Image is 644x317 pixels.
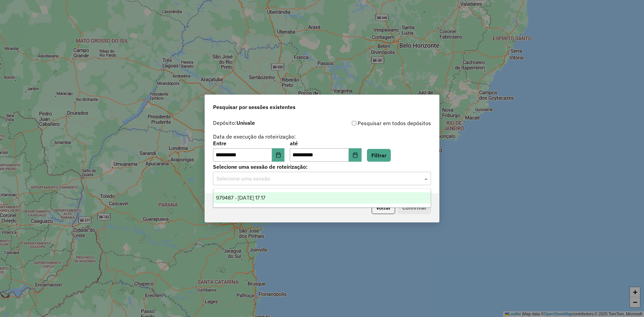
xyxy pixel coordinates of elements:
label: Depósito: [213,119,255,127]
button: Choose Date [272,148,285,162]
button: Choose Date [349,148,362,162]
span: 979487 - [DATE] 17:17 [216,195,265,201]
button: Filtrar [367,149,391,162]
label: Data de execução da roteirização: [213,133,296,141]
button: Voltar [372,201,395,214]
label: até [290,139,361,147]
span: Pesquisar por sessões existentes [213,103,296,111]
div: Pesquisar em todos depósitos [322,119,431,127]
ng-dropdown-panel: Options list [213,189,431,208]
label: Entre [213,139,284,147]
label: Selecione uma sessão de roteirização: [213,163,431,171]
strong: Univale [236,119,255,126]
